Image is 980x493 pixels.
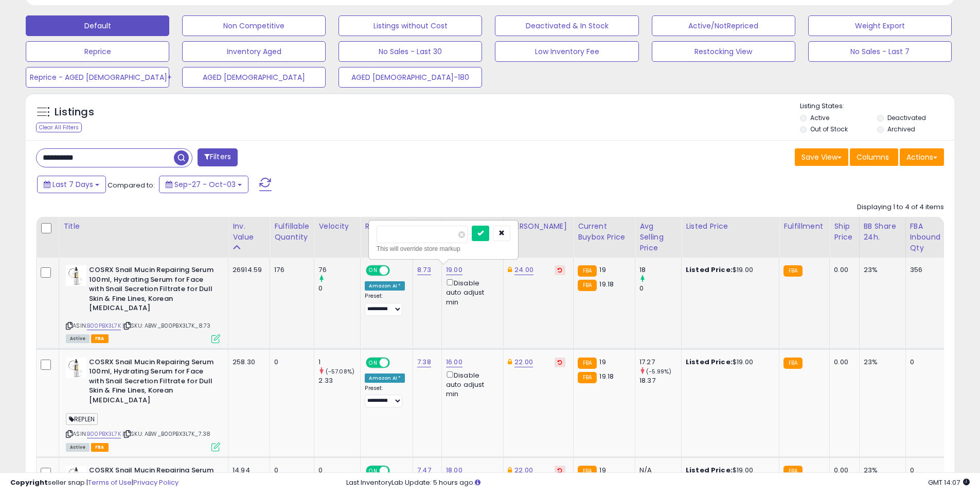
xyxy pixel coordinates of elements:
label: Out of Stock [810,125,848,133]
div: $19.00 [686,265,771,275]
button: Non Competitive [182,15,326,36]
span: FBA [91,334,109,343]
span: FBA [91,443,109,452]
div: 18.37 [639,376,681,385]
a: B00PBX3L7K [87,321,121,330]
div: 23% [864,358,898,367]
div: BB Share 24h. [864,221,901,243]
b: COSRX Snail Mucin Repairing Serum 100ml, Hydrating Serum for Face with Snail Secretion Filtrate f... [89,358,214,408]
div: 0.00 [834,358,851,367]
button: No Sales - Last 7 [808,41,952,62]
div: ASIN: [66,358,220,450]
div: Inv. value [233,221,265,243]
span: 19.18 [599,371,614,381]
span: 19 [599,265,605,275]
button: Default [26,15,169,36]
div: Fulfillable Quantity [274,221,310,243]
span: All listings currently available for purchase on Amazon [66,443,90,452]
div: Clear All Filters [36,123,82,132]
div: Repricing [365,221,408,232]
span: Sep-27 - Oct-03 [174,179,236,190]
div: Current Buybox Price [578,221,631,243]
button: No Sales - Last 30 [338,41,482,62]
div: [PERSON_NAME] [508,221,569,232]
h5: Listings [55,105,94,120]
button: Filters [198,148,238,166]
strong: Copyright [10,478,48,487]
button: Restocking View [652,41,795,62]
div: 2.33 [318,376,360,385]
div: Fulfillment [783,221,825,232]
button: Reprice - AGED [DEMOGRAPHIC_DATA]+ [26,67,169,88]
small: FBA [578,372,597,383]
a: 19.00 [446,265,462,275]
button: Listings without Cost [338,15,482,36]
div: FBA inbound Qty [910,221,941,253]
a: Privacy Policy [133,478,179,487]
span: 19.18 [599,279,614,289]
div: 76 [318,265,360,275]
img: 310Qckf2ZtL._SL40_.jpg [66,265,86,286]
button: Last 7 Days [37,176,106,193]
div: 356 [910,265,937,275]
div: ASIN: [66,265,220,342]
div: Listed Price [686,221,775,232]
a: B00PBX3L7K [87,430,121,438]
p: Listing States: [800,101,954,111]
div: Amazon AI * [365,373,405,383]
small: FBA [578,280,597,291]
div: 258.30 [233,358,262,367]
span: Last 7 Days [52,179,93,190]
span: | SKU: ABW_B00PBX3L7K_7.38 [122,430,210,438]
div: 176 [274,265,306,275]
span: 19 [599,357,605,367]
button: Reprice [26,41,169,62]
button: Active/NotRepriced [652,15,795,36]
button: Columns [850,148,898,166]
label: Active [810,113,829,122]
span: All listings currently available for purchase on Amazon [66,334,90,343]
button: Sep-27 - Oct-03 [159,176,248,193]
a: 7.38 [417,357,431,367]
span: Compared to: [108,180,155,190]
button: AGED [DEMOGRAPHIC_DATA]-180 [338,67,482,88]
div: 0 [274,358,306,367]
div: 23% [864,265,898,275]
div: 17.27 [639,358,681,367]
small: (-5.99%) [646,367,671,376]
span: OFF [388,358,405,367]
button: Inventory Aged [182,41,326,62]
span: ON [367,358,380,367]
small: FBA [578,358,597,369]
span: | SKU: ABW_B00PBX3L7K_8.73 [122,321,210,330]
span: ON [367,266,380,275]
a: 16.00 [446,357,462,367]
a: 8.73 [417,265,431,275]
label: Deactivated [887,113,926,122]
small: FBA [783,265,803,277]
small: (-57.08%) [326,367,354,376]
button: Low Inventory Fee [495,41,638,62]
div: Disable auto adjust min [446,369,495,399]
span: REPLEN [66,413,98,425]
div: 0 [318,284,360,293]
div: seller snap | | [10,478,179,488]
span: 2025-10-11 14:07 GMT [928,478,970,487]
span: OFF [388,266,405,275]
a: Terms of Use [88,478,132,487]
div: Velocity [318,221,356,232]
span: Columns [857,152,889,162]
img: 310Qckf2ZtL._SL40_.jpg [66,358,86,378]
div: 18 [639,265,681,275]
b: Listed Price: [686,357,733,367]
small: FBA [783,358,803,369]
button: Save View [795,148,848,166]
div: Preset: [365,385,405,408]
div: $19.00 [686,358,771,367]
div: 0 [639,284,681,293]
button: Actions [900,148,944,166]
div: Last InventoryLab Update: 5 hours ago. [346,478,970,488]
div: Amazon AI * [365,281,405,291]
div: 0 [910,358,937,367]
div: Preset: [365,293,405,316]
